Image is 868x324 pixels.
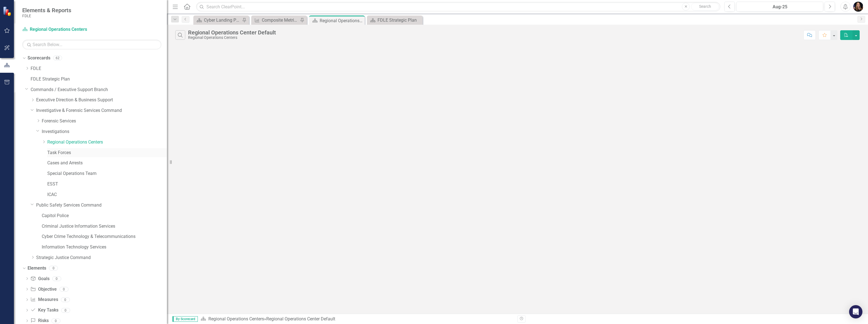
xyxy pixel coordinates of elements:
[22,7,71,14] span: Elements & Reports
[36,97,167,103] a: Executive Direction & Business Support
[30,307,58,313] a: Key Tasks
[36,255,167,261] a: Strategic Justice Command
[52,276,61,281] div: 0
[30,276,49,282] a: Goals
[42,223,167,230] a: Criminal Justice Information Services
[42,118,167,124] a: Forensic Services
[61,308,70,313] div: 0
[22,40,161,49] input: Search Below...
[30,318,48,324] a: Risks
[28,265,46,272] a: Elements
[699,4,711,9] span: Search
[28,55,50,61] a: Scorecards
[22,26,92,33] a: Regional Operations Centers
[849,305,862,318] div: Open Intercom Messenger
[42,244,167,250] a: Information Technology Services
[47,160,167,166] a: Cases and Arrests
[42,129,167,135] a: Investigations
[201,316,513,322] div: »
[172,316,198,322] span: By Scorecard
[188,36,276,40] div: Regional Operations Centers
[196,2,720,12] input: Search ClearPoint...
[51,318,60,323] div: 0
[47,170,167,177] a: Special Operations Team
[30,286,56,293] a: Objective
[47,150,167,156] a: Task Forces
[47,139,167,145] a: Regional Operations Centers
[42,233,167,240] a: Cyber Crime Technology & Telecommunications
[31,87,167,93] a: Commands / Executive Support Branch
[60,287,68,292] div: 0
[691,3,719,11] button: Search
[208,316,264,322] a: Regional Operations Centers
[204,17,241,24] div: Cyber Landing Page
[262,17,299,24] div: Composite Metric 4.2a Number of devices analyzed
[42,213,167,219] a: Capitol Police
[853,2,863,12] img: Molly Akin
[31,76,167,82] a: FDLE Strategic Plan
[61,297,70,302] div: 0
[253,17,299,24] a: Composite Metric 4.2a Number of devices analyzed
[195,17,241,24] a: Cyber Landing Page
[738,4,821,10] div: Aug-25
[36,202,167,209] a: Public Safety Services Command
[36,107,167,114] a: Investigative & Forensic Services Command
[47,181,167,187] a: ESST
[22,14,71,18] small: FDLE
[53,56,62,61] div: 62
[30,297,58,303] a: Measures
[266,316,335,322] div: Regional Operations Center Default
[31,66,167,72] a: FDLE
[736,2,823,12] button: Aug-25
[320,17,363,24] div: Regional Operations Center Default
[368,17,421,24] a: FDLE Strategic Plan
[378,17,421,24] div: FDLE Strategic Plan
[49,266,58,271] div: 0
[3,6,13,16] img: ClearPoint Strategy
[47,192,167,198] a: ICAC
[188,29,276,36] div: Regional Operations Center Default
